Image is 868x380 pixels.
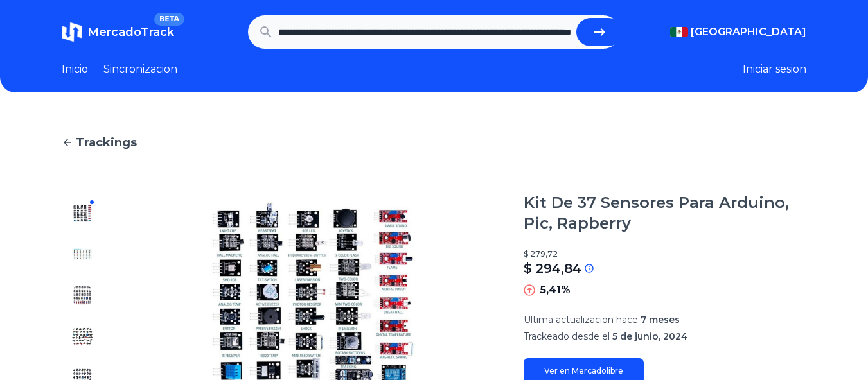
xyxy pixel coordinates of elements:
[743,62,806,77] button: Iniciar sesion
[154,13,184,26] span: BETA
[670,27,688,37] img: Mexico
[76,134,137,151] span: Trackings
[72,244,93,264] img: Kit De 37 Sensores Para Arduino, Pic, Rapberry
[87,25,174,39] span: MercadoTrack
[72,203,93,223] img: Kit De 37 Sensores Para Arduino, Pic, Rapberry
[62,22,82,42] img: MercadoTrack
[72,326,93,347] img: Kit De 37 Sensores Para Arduino, Pic, Rapberry
[691,24,806,40] span: [GEOGRAPHIC_DATA]
[62,134,806,151] a: Trackings
[62,22,174,42] a: MercadoTrackBETA
[641,314,680,325] span: 7 meses
[62,62,88,77] a: Inicio
[524,249,806,259] p: $ 279,72
[524,314,638,325] span: Ultima actualizacion hace
[72,285,93,306] img: Kit De 37 Sensores Para Arduino, Pic, Rapberry
[103,62,177,77] a: Sincronizacion
[612,331,687,342] span: 5 de junio, 2024
[540,282,571,298] p: 5,41%
[524,193,806,234] h1: Kit De 37 Sensores Para Arduino, Pic, Rapberry
[670,24,806,40] button: [GEOGRAPHIC_DATA]
[524,331,610,342] span: Trackeado desde el
[524,259,581,277] p: $ 294,84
